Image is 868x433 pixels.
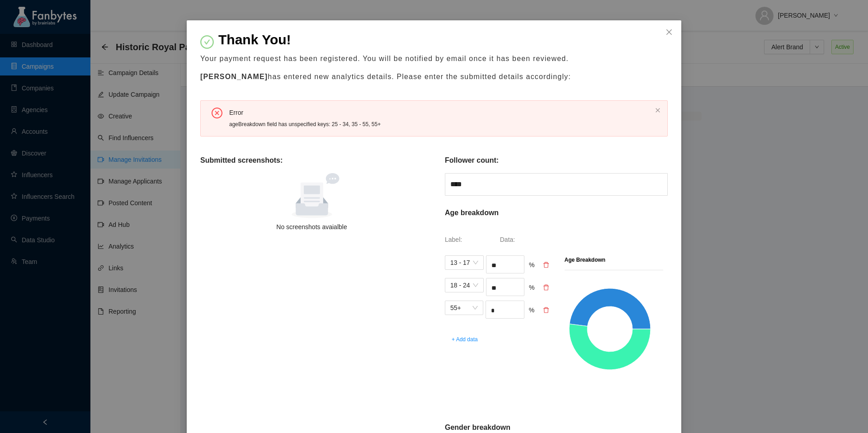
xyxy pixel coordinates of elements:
[445,155,499,166] p: Follower count:
[655,108,660,113] span: close
[200,35,214,49] span: check-circle
[529,260,538,273] div: %
[445,422,510,433] p: Gender breakdown
[657,20,681,45] button: Close
[450,278,478,292] span: 18 - 24
[500,235,553,245] p: Data:
[200,71,668,82] p: has entered new analytics details. Please enter the submitted details accordingly:
[450,301,478,315] span: 55+
[200,53,668,64] p: Your payment request has been registered. You will be notified by email once it has been reviewed.
[655,108,660,113] button: close
[529,282,538,296] div: %
[229,119,651,129] div: ageBreakdown field has unspecified keys: 25 - 34, 35 - 55, 55+
[445,235,498,245] p: Label:
[665,28,673,36] span: close
[450,256,478,269] span: 13 - 17
[529,305,538,319] div: %
[200,155,283,166] p: Submitted screenshots:
[452,335,478,344] span: + Add data
[212,108,222,118] span: close-circle
[445,332,485,347] button: + Add data
[543,284,549,291] span: delete
[229,108,651,118] div: Error
[204,222,420,232] div: No screenshots avaialble
[565,255,606,264] p: Age Breakdown
[200,73,268,80] b: [PERSON_NAME]
[543,262,549,268] span: delete
[445,207,499,218] p: Age breakdown
[543,307,549,313] span: delete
